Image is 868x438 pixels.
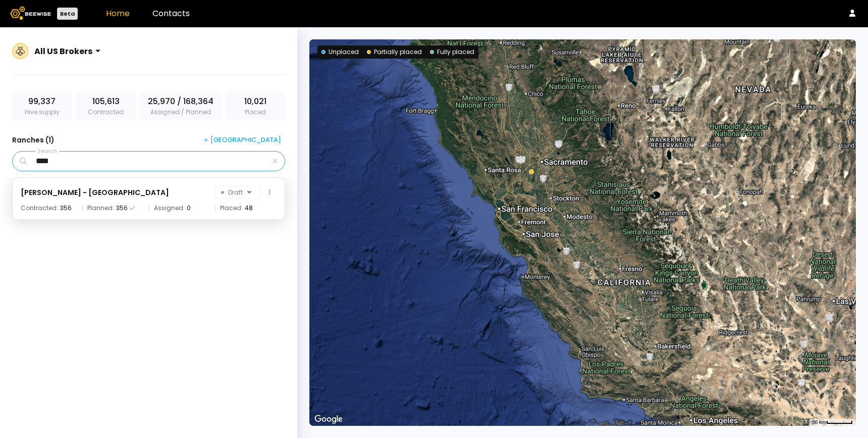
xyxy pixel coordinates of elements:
span: Planned: [87,205,114,211]
img: Beewise logo [10,7,51,20]
div: 356 [116,205,128,211]
div: [GEOGRAPHIC_DATA] [203,135,281,144]
div: Beta [57,8,78,20]
div: 356 [60,205,72,211]
div: Placed [226,91,285,121]
span: Contracted: [21,205,58,211]
div: Contracted [76,91,135,121]
div: Assigned / Planned [140,91,222,121]
div: Partially placed [367,47,422,57]
span: 25,970 / 168,364 [148,95,213,108]
span: 99,337 [28,95,56,108]
span: 50 km [812,419,826,425]
div: 0 [187,205,191,211]
a: Home [106,8,130,19]
a: Contacts [152,8,190,19]
div: Hive supply [12,91,72,121]
span: 105,613 [92,95,120,108]
a: Open this area in Google Maps (opens a new window) [312,413,345,426]
img: Google [312,413,345,426]
span: 10,021 [244,95,266,108]
span: Draft [221,186,243,199]
h3: Ranches ( 1 ) [12,133,55,147]
span: Assigned: [154,205,185,211]
button: Map Scale: 50 km per 49 pixels [809,419,856,426]
div: Fully placed [430,47,474,57]
div: Unplaced [321,47,359,57]
span: Placed: [220,205,243,211]
div: 48 [245,205,253,211]
div: [PERSON_NAME] - [GEOGRAPHIC_DATA] [21,186,169,199]
button: [GEOGRAPHIC_DATA] [199,133,285,147]
div: All US Brokers [34,45,92,58]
